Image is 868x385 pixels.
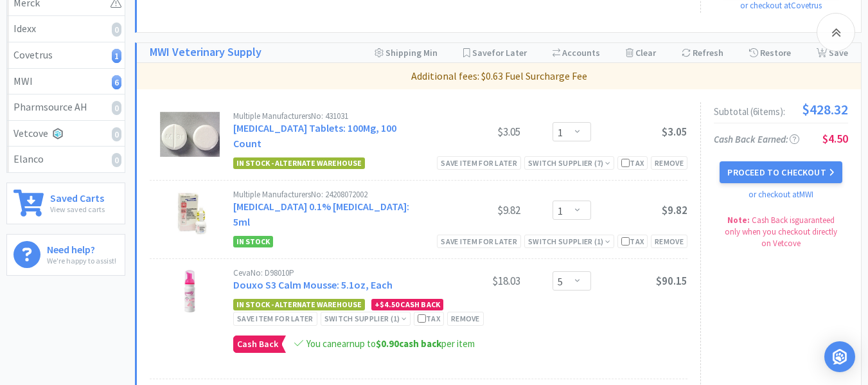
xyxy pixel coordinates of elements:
[418,312,440,325] div: Tax
[375,43,438,62] div: Shipping Min
[47,255,116,267] p: We're happy to assist!
[233,269,424,277] div: Ceva No: D98010P
[233,200,409,228] a: [MEDICAL_DATA] 0.1% [MEDICAL_DATA]: 5ml
[13,73,118,90] div: MWI
[626,43,656,62] div: Clear
[424,202,520,218] div: $9.82
[424,273,520,289] div: $18.03
[376,337,441,350] strong: cash back
[714,133,799,145] span: Cash Back Earned :
[749,43,791,62] div: Restore
[528,235,610,247] div: Switch Supplier ( 1 )
[306,337,475,350] span: You can earn up to per item
[371,299,443,310] div: + Cash Back
[13,99,118,116] div: Pharmsource AH
[7,42,125,69] a: Covetrus1
[168,190,213,235] img: 46c68218997d4564b0c04eb6abdb90ff_8410.png
[7,121,125,147] a: Vetcove0
[112,153,121,167] i: 0
[112,75,121,89] i: 6
[7,16,125,42] a: Idexx0
[13,151,118,168] div: Elanco
[748,189,813,200] a: or checkout at MWI
[376,337,399,350] span: $0.90
[13,21,118,37] div: Idexx
[437,156,521,170] div: Save item for later
[553,43,600,62] div: Accounts
[233,121,396,150] a: [MEDICAL_DATA] Tablets: 100Mg, 100 Count
[472,47,527,58] span: Save for Later
[651,235,687,248] div: Remove
[50,203,105,215] p: View saved carts
[233,112,424,120] div: Multiple Manufacturers No: 431031
[7,147,125,172] a: Elanco0
[50,190,105,203] h6: Saved Carts
[13,47,118,64] div: Covetrus
[233,299,365,310] span: In Stock - Alternate Warehouse
[725,215,837,249] span: Cash Back is guaranteed only when you checkout directly on Vetcove
[233,236,273,247] span: In Stock
[182,269,198,314] img: a8c22cf0154942cf9e817c58f49e809e_396671.png
[13,125,118,142] div: Vetcove
[233,312,317,325] div: Save item for later
[233,157,365,169] span: In Stock - Alternate Warehouse
[662,203,687,217] span: $9.82
[112,49,121,63] i: 1
[528,157,610,169] div: Switch Supplier ( 7 )
[7,94,125,121] a: Pharmsource AH0
[824,341,855,372] div: Open Intercom Messenger
[714,102,848,116] div: Subtotal ( 6 item s ):
[424,124,520,139] div: $3.05
[720,161,842,183] button: Proceed to Checkout
[380,300,399,309] span: $4.50
[324,312,407,325] div: Switch Supplier ( 1 )
[234,336,281,352] span: Cash Back
[233,278,393,291] a: Douxo S3 Calm Mousse: 5.1oz, Each
[112,127,121,141] i: 0
[682,43,723,62] div: Refresh
[437,235,521,248] div: Save item for later
[822,131,848,146] span: $4.50
[802,102,848,116] span: $428.32
[621,157,644,169] div: Tax
[817,43,848,62] div: Save
[621,235,644,247] div: Tax
[142,68,856,85] p: Additional fees: $0.63 Fuel Surcharge Fee
[112,101,121,115] i: 0
[651,156,687,170] div: Remove
[233,190,424,199] div: Multiple Manufacturers No: 24208072002
[6,183,125,224] a: Saved CartsView saved carts
[112,22,121,37] i: 0
[7,69,125,95] a: MWI6
[656,274,687,288] span: $90.15
[160,112,220,157] img: aff5d8ee298c405185da0556adb8ec75_466770.png
[727,215,750,226] strong: Note:
[47,241,116,255] h6: Need help?
[662,125,687,139] span: $3.05
[447,312,484,325] div: Remove
[150,43,261,62] a: MWI Veterinary Supply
